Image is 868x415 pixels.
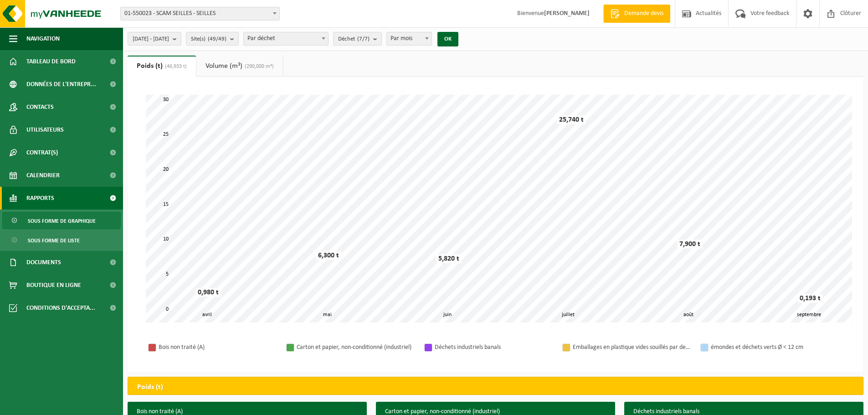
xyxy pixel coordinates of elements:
[26,96,54,118] span: Contacts
[26,118,64,141] span: Utilisateurs
[437,32,458,46] button: OK
[677,240,703,249] div: 7,900 t
[163,64,187,69] span: (46,933 t)
[133,32,169,46] span: [DATE] - [DATE]
[387,32,431,45] span: Par mois
[357,36,370,42] count: (7/7)
[435,342,553,353] div: Déchets industriels banals
[316,251,341,260] div: 6,300 t
[28,232,80,249] span: Sous forme de liste
[159,342,277,353] div: Bois non traité (A)
[622,9,666,18] span: Demande devis
[26,27,60,50] span: Navigation
[26,141,58,164] span: Contrat(s)
[196,56,283,77] a: Volume (m³)
[191,32,226,46] span: Site(s)
[436,254,462,263] div: 5,820 t
[2,231,121,249] a: Sous forme de liste
[557,115,586,124] div: 25,740 t
[573,342,691,353] div: Emballages en plastique vides souillés par des substances dangereuses
[26,50,76,73] span: Tableau de bord
[28,212,96,230] span: Sous forme de graphique
[2,212,121,229] a: Sous forme de graphique
[128,56,196,77] a: Poids (t)
[338,32,370,46] span: Déchet
[121,7,279,20] span: 01-550023 - SCAM SEILLES - SEILLES
[797,294,823,303] div: 0,193 t
[333,32,382,46] button: Déchet(7/7)
[128,32,181,46] button: [DATE] - [DATE]
[26,297,95,319] span: Conditions d'accepta...
[244,32,328,45] span: Par déchet
[544,10,590,17] strong: [PERSON_NAME]
[26,73,96,96] span: Données de l'entrepr...
[120,7,280,20] span: 01-550023 - SCAM SEILLES - SEILLES
[128,377,172,397] h2: Poids (t)
[243,32,329,46] span: Par déchet
[208,36,226,42] count: (49/49)
[195,288,221,297] div: 0,980 t
[26,251,61,274] span: Documents
[26,164,60,187] span: Calendrier
[297,342,415,353] div: Carton et papier, non-conditionné (industriel)
[26,274,81,297] span: Boutique en ligne
[242,64,274,69] span: (290,000 m³)
[186,32,239,46] button: Site(s)(49/49)
[711,342,829,353] div: émondes et déchets verts Ø < 12 cm
[386,32,432,46] span: Par mois
[603,5,670,23] a: Demande devis
[26,187,54,210] span: Rapports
